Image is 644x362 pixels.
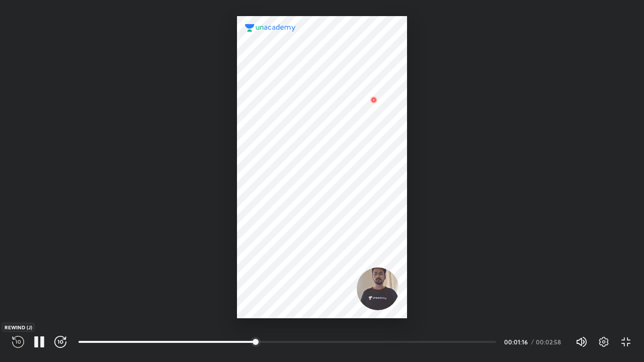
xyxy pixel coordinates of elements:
[368,94,380,106] img: wMgqJGBwKWe8AAAAABJRU5ErkJggg==
[531,339,534,345] div: /
[536,339,563,345] div: 00:02:58
[245,24,296,32] img: logo.2a7e12a2.svg
[504,339,529,345] div: 00:01:16
[2,323,35,332] div: REWIND (J)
